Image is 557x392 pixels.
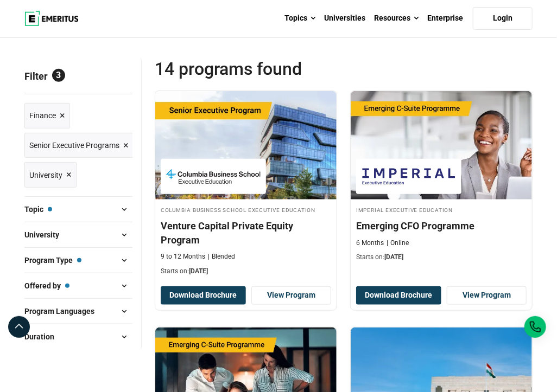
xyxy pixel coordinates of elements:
span: [DATE] [189,267,208,275]
button: Download Brochure [356,286,441,305]
span: × [60,108,65,124]
a: Leadership Course by Imperial Executive Education - September 25, 2025 Imperial Executive Educati... [351,91,532,268]
button: Topic [24,201,132,217]
span: [DATE] [384,253,403,261]
p: Online [387,239,409,248]
span: University [24,229,68,241]
span: Topic [24,203,52,215]
button: Program Languages [24,303,132,319]
button: University [24,227,132,243]
a: View Program [251,286,331,305]
span: Finance [29,110,56,121]
span: × [123,138,129,153]
button: Download Brochure [161,286,246,305]
span: Duration [24,331,63,343]
p: 6 Months [356,239,384,248]
span: Program Languages [24,305,103,317]
span: 14 Programs found [155,58,344,80]
p: Starts on: [356,253,527,262]
button: Program Type [24,252,132,268]
a: Finance × [24,103,70,128]
span: University [29,169,62,181]
img: Columbia Business School Executive Education [166,164,261,189]
span: Offered by [24,280,69,292]
img: Venture Capital Private Equity Program | Online Finance Course [155,91,337,200]
h4: Emerging CFO Programme [356,219,527,233]
img: Imperial Executive Education [362,164,456,189]
a: View Program [447,286,527,305]
span: × [66,167,72,183]
h4: Venture Capital Private Equity Program [161,219,331,246]
h4: Imperial Executive Education [356,205,527,214]
p: Filter [24,58,132,94]
h4: Columbia Business School Executive Education [161,205,331,214]
p: 9 to 12 Months [161,252,205,261]
a: Reset all [99,70,132,85]
p: Starts on: [161,267,331,276]
span: Program Type [24,254,81,266]
span: 3 [52,69,65,82]
button: Offered by [24,278,132,294]
a: Finance Course by Columbia Business School Executive Education - September 25, 2025 Columbia Busi... [155,91,337,281]
span: Senior Executive Programs [29,139,119,151]
p: Blended [208,252,235,261]
a: Senior Executive Programs × [24,133,134,158]
img: Emerging CFO Programme | Online Leadership Course [351,91,532,200]
a: Login [473,7,533,30]
a: University × [24,162,77,188]
button: Duration [24,329,132,345]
